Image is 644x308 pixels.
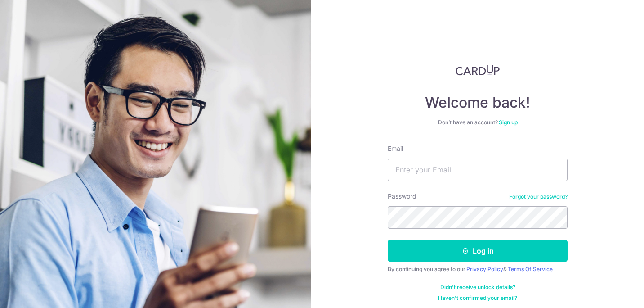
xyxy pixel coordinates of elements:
a: Terms Of Service [508,266,553,272]
a: Didn't receive unlock details? [440,284,515,291]
input: Enter your Email [388,159,568,181]
div: Don’t have an account? [388,119,568,126]
h4: Welcome back! [388,94,568,112]
button: Log in [388,240,568,262]
a: Forgot your password? [509,193,568,200]
a: Sign up [499,119,518,126]
label: Email [388,144,403,153]
label: Password [388,192,416,201]
a: Haven't confirmed your email? [438,294,517,302]
a: Privacy Policy [466,266,503,272]
div: By continuing you agree to our & [388,266,568,273]
img: CardUp Logo [456,65,500,76]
